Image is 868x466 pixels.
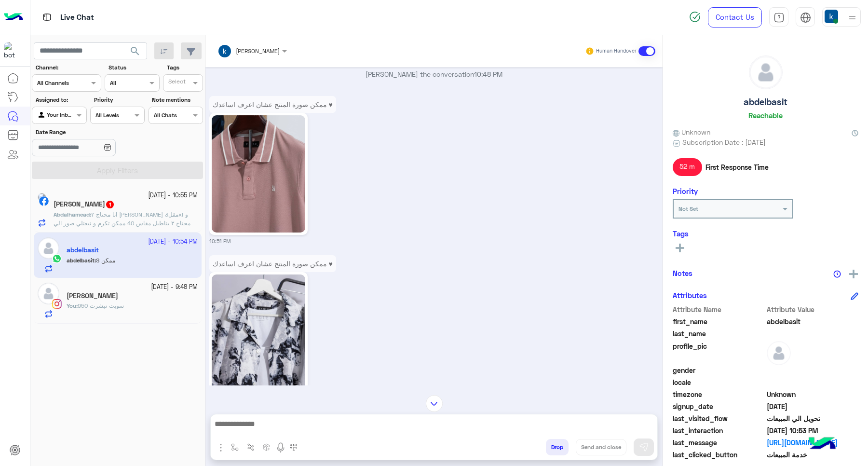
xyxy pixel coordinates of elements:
p: 10/10/2025, 10:51 PM [209,96,336,113]
span: 10:48 PM [474,70,502,78]
span: last_message [673,438,765,448]
span: null [767,365,859,375]
h6: Attributes [673,291,707,300]
img: Instagram [52,299,62,309]
img: Trigger scenario [247,443,255,451]
label: Note mentions [152,96,202,104]
p: Live Chat [60,11,94,24]
button: Send and close [576,439,626,455]
b: : [67,302,78,309]
span: Subscription Date : [DATE] [682,137,766,147]
img: picture [38,193,46,202]
span: Unknown [767,389,859,399]
button: select flow [227,439,243,455]
img: hulul-logo.png [805,427,839,461]
small: [DATE] - 10:55 PM [148,191,198,200]
img: profile [846,12,858,24]
small: 10:51 PM [209,237,231,245]
h6: Reachable [748,111,783,120]
span: First Response Time [705,162,769,172]
button: Apply Filters [32,162,203,179]
img: 1280670780412804.jpg [212,274,305,392]
h6: Priority [673,187,698,195]
img: tab [773,12,785,23]
span: خدمة المبيعات [767,450,859,460]
small: [DATE] - 9:48 PM [151,283,198,292]
span: 950 سويت تيشرت [78,302,124,309]
span: Abdalhamead [54,211,90,218]
label: Priority [94,96,144,104]
label: Tags [167,63,202,72]
div: Select [167,77,186,88]
img: tab [41,11,53,23]
small: Human Handover [596,47,637,55]
img: add [849,270,858,278]
label: Channel: [36,63,100,72]
a: tab [769,7,788,27]
img: userImage [825,10,838,23]
p: 10/10/2025, 10:51 PM [209,255,336,272]
img: create order [263,443,271,451]
img: scroll [426,395,443,412]
button: create order [259,439,275,455]
span: [PERSON_NAME] [236,47,280,55]
h5: Àli Šââêd [67,292,118,300]
span: انا محتاج ٢ بول تيشيرت مقل3xl و محتاج ٣ بناطيل مقاس 40 ممكن تكرم و تبعتلي صور الي موجود عشان نأكد... [54,211,190,235]
img: make a call [290,444,298,452]
img: Logo [4,7,23,27]
span: timezone [673,389,765,399]
span: Attribute Value [767,304,859,315]
h5: abdelbasit [744,96,787,108]
img: defaultAdmin.png [749,56,782,89]
span: last_clicked_button [673,450,765,460]
span: Unknown [673,127,710,137]
img: 713415422032625 [4,42,21,59]
img: spinner [689,11,701,23]
span: first_name [673,316,765,327]
button: Trigger scenario [243,439,259,455]
span: search [129,45,141,57]
span: profile_pic [673,341,765,363]
img: send message [639,442,649,452]
span: signup_date [673,401,765,411]
img: Facebook [39,196,49,206]
a: Contact Us [708,7,762,27]
label: Status [108,63,158,72]
label: Assigned to: [36,96,85,104]
span: 52 m [673,158,702,176]
span: 1 [106,201,114,208]
span: 2025-10-10T18:52:35.162Z [767,401,859,411]
img: send voice note [275,442,286,453]
span: last_visited_flow [673,413,765,424]
img: notes [833,270,841,278]
img: defaultAdmin.png [767,341,791,365]
button: Drop [546,439,569,455]
button: search [123,42,147,63]
img: select flow [231,443,239,451]
b: : [54,211,91,218]
span: null [767,377,859,387]
a: [URL][DOMAIN_NAME] [767,438,859,448]
h6: Tags [673,229,858,238]
span: abdelbasit [767,316,859,327]
span: 2025-10-10T19:53:19.97Z [767,425,859,436]
span: gender [673,365,765,375]
h6: Notes [673,269,692,277]
label: Date Range [36,128,144,137]
img: 819963650427673.jpg [212,115,305,233]
span: last_interaction [673,425,765,436]
span: locale [673,377,765,387]
span: Attribute Name [673,304,765,315]
h5: Abdalhamead Mikeamir [54,200,115,208]
p: [PERSON_NAME] the conversation [209,69,659,79]
span: You [67,302,76,309]
b: Not Set [678,205,698,212]
span: last_name [673,329,765,339]
img: defaultAdmin.png [38,283,59,304]
img: send attachment [215,442,227,453]
span: تحويل الي المبيعات [767,413,859,424]
img: tab [800,12,811,23]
